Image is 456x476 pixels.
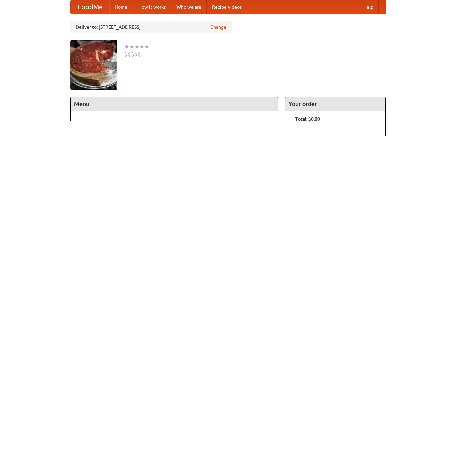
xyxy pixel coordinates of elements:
li: $ [138,50,141,58]
li: ★ [139,43,144,50]
a: How it works [133,0,171,14]
h4: Menu [71,97,278,111]
div: Deliver to: [STREET_ADDRESS] [70,21,232,33]
li: $ [131,50,134,58]
li: ★ [144,43,149,50]
img: angular.jpg [70,40,117,90]
b: Total: $0.00 [295,116,320,122]
li: ★ [129,43,134,50]
li: ★ [134,43,139,50]
a: Recipe videos [207,0,247,14]
a: FoodMe [71,0,109,14]
a: Change [210,24,226,30]
li: $ [128,50,131,58]
li: $ [124,50,128,58]
a: Help [358,0,379,14]
a: Who we are [171,0,207,14]
li: ★ [124,43,129,50]
a: Home [109,0,133,14]
h4: Your order [285,97,385,111]
li: $ [134,50,138,58]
